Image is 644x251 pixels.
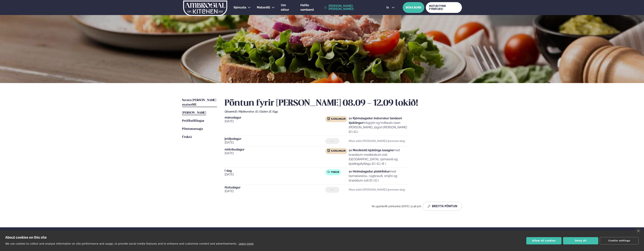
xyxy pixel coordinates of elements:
span: Þú uppfærðir pöntunina [DATE] 12:48 pm [372,205,421,208]
a: Um okkur [281,3,294,12]
a: Hafðu samband [300,3,322,12]
a: MATUR FYRIR FYRIRTÆKI [426,2,462,13]
span: [DATE] [225,151,325,156]
span: [DATE] [225,140,325,145]
span: Um okkur [281,3,289,11]
strong: 1x Heimalagaður plokkfiskur [349,170,390,173]
span: þriðjudagur [225,137,325,140]
span: Kjúklingur [331,150,346,153]
a: [PERSON_NAME] [PERSON_NAME]! [324,5,378,11]
a: [PERSON_NAME] [182,111,206,115]
span: is [386,6,390,9]
a: Næstu [PERSON_NAME] matseðill [182,98,217,107]
span: (G ) Glúten , [255,110,269,113]
span: Næstu [PERSON_NAME] matseðill [182,99,216,106]
img: logo [183,1,228,16]
a: Prófílstillingar [182,119,204,123]
span: [DATE] [225,172,325,177]
span: föstudagur [225,186,325,189]
strong: Mun ekki [PERSON_NAME] þennan dag [349,188,405,191]
button: BÓKA BORÐ [403,2,424,13]
button: is [383,6,397,9]
span: --- [331,140,334,143]
span: Útskrá [182,135,192,139]
p: We use cookies to collect and analyse information on site performance and usage, to provide socia... [5,242,237,245]
img: fish.svg [327,170,330,173]
button: Breyta Pöntun [423,202,462,211]
span: Pöntunarsaga [182,127,203,131]
img: chicken.svg [327,149,330,152]
span: Fiskur [331,171,339,174]
button: Allow all cookies [526,237,562,244]
img: chicken.svg [327,117,330,120]
strong: About cookies on this site [5,235,47,239]
a: Learn more [239,242,254,245]
a: Pöntunarsaga [182,127,203,131]
a: Þjónusta [234,5,246,10]
span: [DATE] [225,119,325,124]
span: [PERSON_NAME] [182,111,206,114]
a: close [635,228,641,234]
span: Þjónusta [234,6,246,9]
span: (E ) Egg [269,110,278,113]
div: Ofnæmi: [225,110,462,113]
p: með bræddum mexíkóskum osti, [GEOGRAPHIC_DATA], rjómaosti og kjúklingafyllingu (D ) (G ) (E ) [349,148,408,166]
span: [DATE] [225,189,325,194]
button: Cookie settings [600,237,639,244]
strong: Mun ekki [PERSON_NAME] þennan dag [349,139,405,143]
span: --- [331,188,334,191]
strong: 1x Mexikóskt kjúklinga lasagne [349,148,394,152]
span: Kjúklingur [331,118,346,121]
button: Deny all [563,237,598,244]
span: miðvikudagur [225,148,325,151]
p: hrísgrjón og hvítlauks naan [PERSON_NAME], jógúrt [PERSON_NAME] (D ) (G ) [349,116,408,134]
h2: Pöntun fyrir [PERSON_NAME] 08.09 - 12.09 lokið! [225,98,462,109]
span: mánudagur [225,116,325,119]
span: Hafðu samband [300,3,314,11]
p: með bernaisesósu, rúgbrauði, smjöri og bræddum osti (D ) (G ) [349,169,408,183]
span: Matseðill [257,6,270,9]
span: Prófílstillingar [182,119,204,122]
strong: 1x Rjómalagaður indverskur tandoori kjúklingur [349,116,402,125]
span: (D ) Mjólkurvörur , [235,110,255,113]
a: Útskrá [182,135,192,139]
a: Matseðill [257,5,270,10]
span: Í dag [225,169,325,172]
